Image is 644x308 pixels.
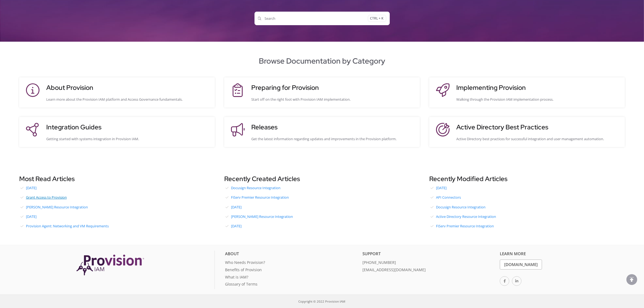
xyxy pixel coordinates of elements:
[255,12,390,25] button: SearchCTRL + K
[225,274,358,281] a: What is IAM?
[19,193,215,201] a: Grant Access to Provision
[225,281,358,289] a: Glossary of Terms
[362,251,496,260] div: Support
[25,122,209,142] a: Integration GuidesGetting started with systems integration in Provision IAM.
[456,83,619,93] h3: Implementing Provision
[500,251,633,260] div: Learn More
[19,212,215,221] a: [DATE]
[251,136,414,142] div: Get the latest information regarding updates and improvements in the Provision platform.
[46,83,209,93] h3: About Provision
[224,203,420,211] a: [DATE]
[6,55,638,67] h2: Browse Documentation by Category
[46,136,209,142] div: Getting started with systems integration in Provision IAM.
[224,193,420,201] a: FiServ Premier Resource Integration
[429,222,625,230] a: FiServ Premier Resource Integration
[224,184,420,192] a: Docusign Resource Integration
[429,203,625,211] a: Docusign Resource Integration
[456,97,619,102] div: Walking through the Provision IAM implementation process.
[251,122,414,132] h3: Releases
[46,122,209,132] h3: Integration Guides
[230,83,414,102] a: Preparing for ProvisionStart off on the right foot with Provision IAM implementation.
[46,97,209,102] div: Learn more about the Provision IAM platform and Access Governance fundamentals.
[224,174,420,184] h3: Recently Created Articles
[435,122,619,142] a: Active Directory Best PracticesActive Directory best practices for successful integration and use...
[225,267,358,274] a: Benefits of Provision
[429,193,625,201] a: API Connectors
[362,260,496,267] a: [PHONE_NUMBER]
[429,184,625,192] a: [DATE]
[362,267,496,274] a: [EMAIL_ADDRESS][DOMAIN_NAME]
[251,97,414,102] div: Start off on the right foot with Provision IAM implementation.
[435,83,619,102] a: Implementing ProvisionWalking through the Provision IAM implementation process.
[19,222,215,230] a: Provision Agent: Networking and VM Requirements
[251,83,414,93] h3: Preparing for Provision
[19,174,215,184] h3: Most Read Articles
[225,251,358,260] div: About
[19,184,215,192] a: [DATE]
[500,260,542,270] a: [DOMAIN_NAME]
[456,122,619,132] h3: Active Directory Best Practices
[429,212,625,221] a: Active Directory Resource Integration
[224,212,420,221] a: [PERSON_NAME] Resource Integration
[456,136,619,142] div: Active Directory best practices for successful integration and user management automation.
[77,255,144,276] img: Provision IAM Onboarding Platform
[25,83,209,102] a: About ProvisionLearn more about the Provision IAM platform and Access Governance fundamentals.
[224,222,420,230] a: [DATE]
[429,174,625,184] h3: Recently Modified Articles
[230,122,414,142] a: ReleasesGet the latest information regarding updates and improvements in the Provision platform.
[368,15,386,22] span: CTRL + K
[626,274,637,285] div: scroll to top
[225,260,358,267] a: Who Needs Provision?
[258,16,368,21] span: Search
[19,203,215,211] a: [PERSON_NAME] Resource Integration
